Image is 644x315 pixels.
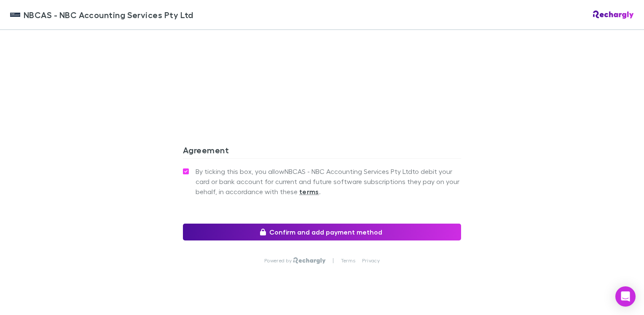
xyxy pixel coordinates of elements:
img: NBCAS - NBC Accounting Services Pty Ltd's Logo [10,10,20,20]
h3: Agreement [183,145,461,158]
img: Rechargly Logo [293,257,326,264]
a: Terms [341,257,355,264]
button: Confirm and add payment method [183,224,461,240]
p: Powered by [264,257,293,264]
p: | [333,257,334,264]
span: By ticking this box, you allow NBCAS - NBC Accounting Services Pty Ltd to debit your card or bank... [196,166,461,197]
img: Rechargly Logo [593,11,634,19]
strong: terms [299,187,319,196]
a: Privacy [362,257,380,264]
span: NBCAS - NBC Accounting Services Pty Ltd [24,8,193,21]
div: Open Intercom Messenger [615,286,636,307]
